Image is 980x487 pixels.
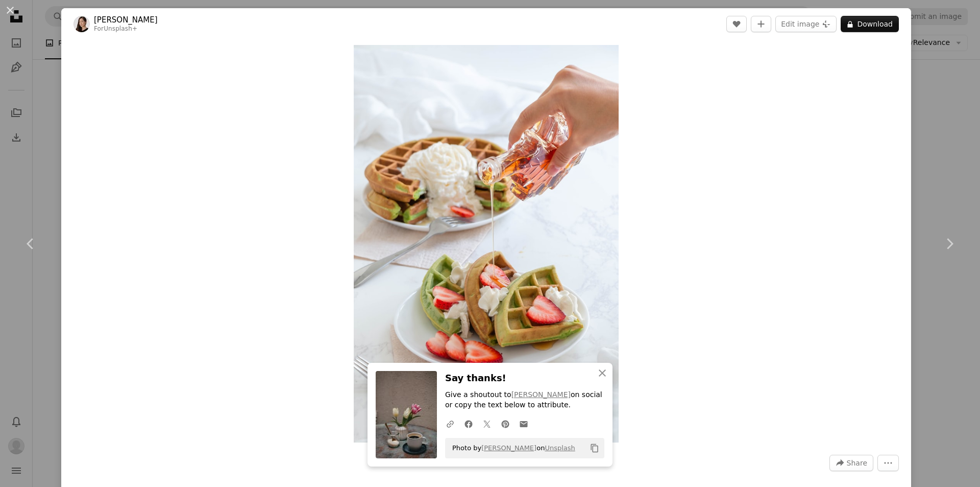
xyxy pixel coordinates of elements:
p: Give a shoutout to on social or copy the text below to attribute. [445,390,604,410]
button: More Actions [877,455,899,471]
a: Share on Pinterest [496,413,514,434]
button: Like [726,16,747,32]
button: Edit image [775,16,837,32]
a: Share on Facebook [459,413,478,434]
div: For [94,25,158,33]
a: [PERSON_NAME] [481,444,536,452]
a: [PERSON_NAME] [94,15,158,25]
a: Unsplash [545,444,575,452]
a: Share over email [514,413,533,434]
button: Download [841,16,899,32]
a: Share on Twitter [478,413,496,434]
button: Copy to clipboard [586,439,603,457]
button: Share this image [829,455,873,471]
a: Next [919,195,980,293]
img: Go to Maryam Sicard's profile [73,16,90,32]
button: Zoom in on this image [354,45,619,443]
button: Add to Collection [751,16,771,32]
a: Unsplash+ [104,25,137,32]
img: a person pouring syrup on a plate of waffles [354,45,619,443]
h3: Say thanks! [445,371,604,386]
span: Share [847,455,867,471]
span: Photo by on [447,440,575,456]
a: [PERSON_NAME] [511,390,571,399]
